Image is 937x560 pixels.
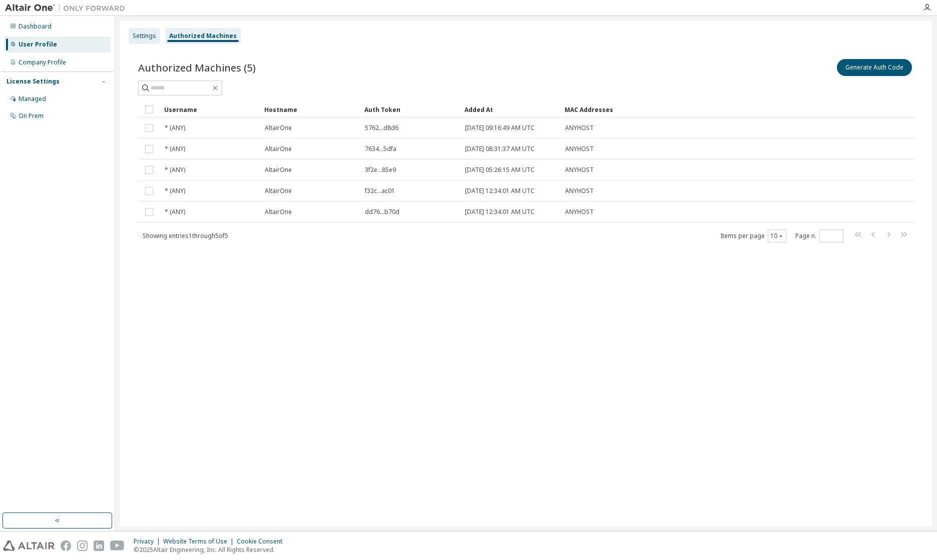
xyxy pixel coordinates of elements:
div: Website Terms of Use [163,537,237,545]
div: Hostname [264,101,356,117]
span: ANYHOST [565,124,594,132]
div: User Profile [19,40,57,48]
span: AltairOne [265,145,292,153]
div: Settings [133,32,156,40]
div: Authorized Machines [169,32,237,40]
span: f32c...ac01 [365,187,395,195]
p: © 2025 Altair Engineering, Inc. All Rights Reserved. [134,545,288,554]
span: ANYHOST [565,166,594,174]
span: * (ANY) [165,124,185,132]
span: Items per page [720,229,786,242]
span: ANYHOST [565,187,594,195]
div: Cookie Consent [237,537,288,545]
span: [DATE] 09:16:49 AM UTC [465,124,535,132]
span: 7634...5dfa [365,145,396,153]
img: altair_logo.svg [3,540,55,551]
span: * (ANY) [165,208,185,216]
div: MAC Addresses [565,101,809,117]
span: [DATE] 12:34:01 AM UTC [465,208,535,216]
div: Managed [19,95,46,103]
span: dd76...b70d [365,208,399,216]
div: Auth Token [364,101,456,117]
button: Generate Auth Code [837,59,912,76]
button: 10 [770,232,784,240]
span: ANYHOST [565,208,594,216]
span: AltairOne [265,166,292,174]
img: linkedin.svg [94,540,104,551]
span: [DATE] 05:26:15 AM UTC [465,166,535,174]
span: Page n. [795,229,843,242]
div: License Settings [7,77,60,85]
span: [DATE] 08:31:37 AM UTC [465,145,535,153]
div: Privacy [134,537,163,545]
span: AltairOne [265,124,292,132]
div: Username [164,101,256,117]
div: Company Profile [19,58,66,66]
img: facebook.svg [61,540,71,551]
span: Showing entries 1 through 5 of 5 [143,231,228,240]
img: Altair One [5,3,130,13]
div: On Prem [19,112,44,120]
span: AltairOne [265,208,292,216]
span: 3f2e...85e9 [365,166,396,174]
div: Added At [464,101,557,117]
span: * (ANY) [165,145,185,153]
span: AltairOne [265,187,292,195]
span: ANYHOST [565,145,594,153]
div: Dashboard [19,22,52,30]
img: youtube.svg [110,540,125,551]
span: Authorized Machines (5) [138,60,256,74]
span: * (ANY) [165,166,185,174]
span: * (ANY) [165,187,185,195]
span: [DATE] 12:34:01 AM UTC [465,187,535,195]
img: instagram.svg [77,540,88,551]
span: 5762...d8d6 [365,124,398,132]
